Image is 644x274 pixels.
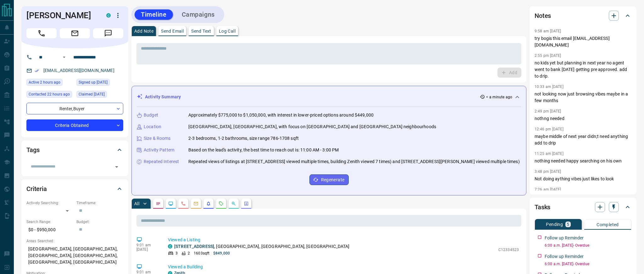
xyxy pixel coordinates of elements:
p: Follow up Reminder [545,253,584,260]
button: Open [112,162,121,171]
p: 9:58 am [DATE] [535,29,561,33]
svg: Email Verified [35,68,39,73]
p: $849,000 [213,250,230,256]
p: C12334523 [498,247,519,253]
div: Tags [26,142,123,157]
p: 7:26 am [DATE] [535,187,561,192]
a: [STREET_ADDRESS] [174,244,214,249]
p: 2 [188,250,190,256]
button: Open [60,53,68,61]
span: Contacted 22 hours ago [29,91,70,97]
p: 5 [567,222,569,227]
p: Send Text [191,29,211,33]
span: Active 2 hours ago [29,79,60,85]
p: Add Note [134,29,153,33]
div: condos.ca [168,244,172,249]
p: 9:01 am [136,243,158,247]
p: [GEOGRAPHIC_DATA], [GEOGRAPHIC_DATA], [GEOGRAPHIC_DATA], [GEOGRAPHIC_DATA], [GEOGRAPHIC_DATA], [G... [26,244,123,267]
p: 2-3 bedrooms, 1-2 bathrooms, size range 786-1708 sqft [188,135,299,142]
p: no kids yet but planning in next year no agent went to bank [DATE] getting pre approved. add to d... [535,60,631,79]
p: [GEOGRAPHIC_DATA], [GEOGRAPHIC_DATA], with focus on [GEOGRAPHIC_DATA] and [GEOGRAPHIC_DATA] neigh... [188,123,436,130]
div: Criteria Obtained [26,119,123,131]
div: Tasks [535,200,631,215]
p: Activity Summary [145,94,181,100]
span: Call [26,28,57,38]
p: 12:46 pm [DATE] [535,127,563,131]
p: Activity Pattern [144,147,175,153]
svg: Listing Alerts [206,201,211,206]
h2: Tasks [535,202,550,212]
p: Pending [546,222,563,227]
p: Location [144,123,161,130]
p: Viewed a Building [168,264,519,270]
p: Completed [597,222,619,227]
div: Fri May 01 2020 [76,91,123,100]
p: , [GEOGRAPHIC_DATA], [GEOGRAPHIC_DATA], [GEOGRAPHIC_DATA] [174,243,350,250]
p: Repeated Interest [144,158,179,165]
span: Signed up [DATE] [79,79,108,85]
svg: Opportunities [231,201,236,206]
p: Follow up Reminder [545,235,584,241]
p: 11:25 am [DATE] [535,151,563,156]
div: Activity Summary< a minute ago [137,91,521,103]
p: Not doing aything vibes just likes to look [535,176,631,182]
p: [DATE] [136,247,158,252]
div: Criteria [26,181,123,196]
div: Renter , Buyer [26,103,123,114]
p: Send Email [161,29,184,33]
p: Viewed a Listing [168,237,519,243]
svg: Calls [181,201,186,206]
p: Log Call [219,29,236,33]
p: Areas Searched: [26,238,123,244]
p: 1603 sqft [194,250,209,256]
button: Regenerate [309,174,349,185]
div: condos.ca [106,13,111,18]
p: Search Range: [26,219,73,225]
button: Campaigns [175,9,221,20]
p: < a minute ago [486,94,512,100]
p: 2:55 pm [DATE] [535,53,561,58]
p: maybe middle of next year didn;t need anything add to drip [535,133,631,146]
p: try bogis this email [EMAIL_ADDRESS][DOMAIN_NAME] [535,35,631,48]
p: Budget: [76,219,123,225]
svg: Emails [193,201,198,206]
p: All [134,201,139,206]
p: nothing needed happy searching on his own [535,158,631,164]
p: Approximately $775,000 to $1,050,000, with interest in lower-priced options around $449,000 [188,112,374,118]
svg: Agent Actions [244,201,249,206]
h1: [PERSON_NAME] [26,10,97,20]
p: nothng needed [535,115,631,122]
div: Tue Aug 19 2025 [26,79,73,88]
p: 6:00 a.m. [DATE] - Overdue [545,243,631,248]
button: Timeline [135,9,173,20]
p: Timeframe: [76,200,123,206]
h2: Tags [26,145,39,155]
div: Mon Aug 18 2025 [26,91,73,100]
p: Budget [144,112,158,118]
p: not looking now just browsing vibes maybe in a few months [535,91,631,104]
svg: Lead Browsing Activity [168,201,173,206]
p: Size & Rooms [144,135,171,142]
p: Repeated views of listings at [STREET_ADDRESS] viewed multiple times, building Zenith viewed 7 ti... [188,158,520,165]
span: Email [60,28,90,38]
span: Claimed [DATE] [79,91,105,97]
svg: Notes [156,201,161,206]
p: Based on the lead's activity, the best time to reach out is: 11:00 AM - 3:00 PM [188,147,339,153]
h2: Notes [535,11,551,21]
p: 2:49 pm [DATE] [535,109,561,113]
p: 6:00 a.m. [DATE] - Overdue [545,261,631,267]
a: [EMAIL_ADDRESS][DOMAIN_NAME] [43,68,114,73]
div: Notes [535,8,631,23]
p: 3:48 pm [DATE] [535,169,561,174]
svg: Requests [219,201,224,206]
div: Wed Apr 29 2020 [76,79,123,88]
h2: Criteria [26,184,47,194]
p: Actively Searching: [26,200,73,206]
p: 3 [175,250,178,256]
span: Message [93,28,123,38]
p: 10:33 am [DATE] [535,85,563,89]
p: $0 - $950,000 [26,225,73,235]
